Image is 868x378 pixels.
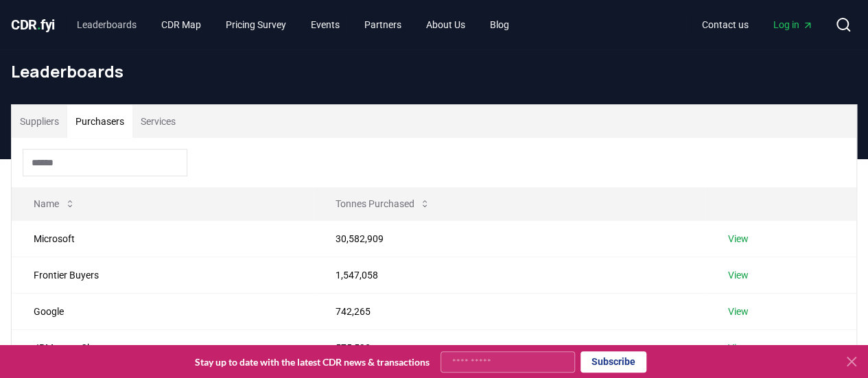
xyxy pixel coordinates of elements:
td: 30,582,909 [313,220,705,257]
td: Frontier Buyers [12,257,313,293]
td: Microsoft [12,220,313,257]
td: 742,265 [313,293,705,329]
button: Tonnes Purchased [324,190,441,217]
a: CDR Map [150,12,212,37]
a: Blog [479,12,520,37]
a: Log in [762,12,824,37]
td: 1,547,058 [313,257,705,293]
button: Name [23,190,86,217]
button: Services [132,105,184,138]
a: Events [300,12,351,37]
a: Leaderboards [66,12,148,37]
td: Google [12,293,313,329]
td: 575,593 [313,329,705,366]
span: Log in [773,18,813,32]
button: Suppliers [12,105,67,138]
a: View [727,305,748,318]
span: CDR fyi [11,16,55,33]
nav: Main [691,12,824,37]
a: View [727,341,748,355]
span: . [37,16,41,33]
a: CDR.fyi [11,15,55,34]
a: About Us [415,12,476,37]
nav: Main [66,12,520,37]
a: View [727,268,748,282]
a: Pricing Survey [215,12,297,37]
a: Partners [353,12,412,37]
button: Purchasers [67,105,132,138]
a: Contact us [691,12,760,37]
td: JPMorgan Chase [12,329,313,366]
a: View [727,232,748,246]
h1: Leaderboards [11,60,857,82]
